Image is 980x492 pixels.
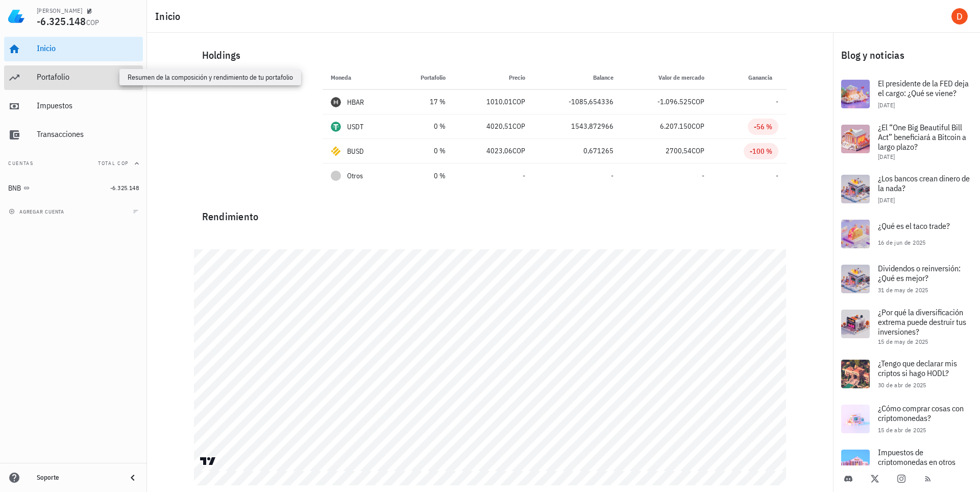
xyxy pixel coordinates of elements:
div: Transacciones [37,129,139,139]
a: Charting by TradingView [199,456,217,466]
span: - [611,171,614,180]
div: Blog y noticias [833,39,980,72]
a: ¿El “One Big Beautiful Bill Act” beneficiará a Bitcoin a largo plazo? [DATE] [833,116,980,167]
button: agregar cuenta [6,206,69,217]
th: Valor de mercado [622,65,713,90]
th: Precio [454,65,533,90]
span: ¿Tengo que declarar mis criptos si hago HODL? [878,358,957,378]
div: avatar [951,8,968,25]
span: - [776,171,778,180]
span: - [702,171,704,180]
div: Portafolio [37,72,139,82]
div: USDT [347,122,364,132]
span: COP [692,146,704,155]
th: Portafolio [395,65,454,90]
a: El presidente de la FED deja el cargo: ¿Qué se viene? [DATE] [833,72,980,116]
a: Inicio [4,37,143,61]
span: [DATE] [878,101,895,109]
div: [PERSON_NAME] [37,7,82,15]
div: HBAR [347,97,364,107]
span: COP [692,122,704,131]
div: HBAR-icon [331,97,341,107]
div: -56 % [754,122,772,132]
a: BNB -6.325.148 [4,176,143,200]
span: -1.096.525 [657,97,692,106]
div: Rendimiento [194,200,787,225]
span: 30 de abr de 2025 [878,381,926,389]
button: CuentasTotal COP [4,151,143,176]
th: Moneda [323,65,395,90]
a: ¿Los bancos crean dinero de la nada? [DATE] [833,167,980,212]
span: Otros [347,171,363,181]
a: Impuestos [4,94,143,119]
img: LedgiFi [8,8,24,25]
div: 0 % [403,146,446,156]
span: 15 de may de 2025 [878,338,928,345]
div: Inicio [37,43,139,53]
a: ¿Cómo comprar cosas con criptomonedas? 15 de abr de 2025 [833,396,980,441]
span: ¿El “One Big Beautiful Bill Act” beneficiará a Bitcoin a largo plazo? [878,122,966,152]
span: ¿Cómo comprar cosas con criptomonedas? [878,403,964,423]
div: Holdings [194,39,787,72]
span: [DATE] [878,153,895,160]
div: 0,671265 [542,146,614,156]
span: - [776,97,778,106]
span: 1010,01 [486,97,512,106]
div: -1085,654336 [542,97,614,107]
div: BNB [8,184,21,193]
div: 1543,872966 [542,121,614,132]
span: COP [512,122,525,131]
span: agregar cuenta [11,208,64,215]
span: 4023,06 [486,146,512,155]
div: -100 % [750,146,772,156]
a: Dividendos o reinversión: ¿Qué es mejor? 31 de may de 2025 [833,256,980,301]
span: ¿Qué es el taco trade? [878,221,950,231]
div: 17 % [403,97,446,107]
span: COP [86,18,100,27]
span: COP [512,146,525,155]
div: Soporte [37,474,118,482]
span: 6.207.150 [660,122,692,131]
span: -6.325.148 [37,14,86,28]
span: Dividendos o reinversión: ¿Qué es mejor? [878,263,961,283]
a: ¿Qué es el taco trade? 16 de jun de 2025 [833,212,980,256]
a: Impuestos de criptomonedas en otros países [833,441,980,491]
div: USDT-icon [331,122,341,132]
div: BUSD-icon [331,146,341,156]
span: 31 de may de 2025 [878,286,928,294]
a: ¿Tengo que declarar mis criptos si hago HODL? 30 de abr de 2025 [833,352,980,396]
span: ¿Por qué la diversificación extrema puede destruir tus inversiones? [878,307,966,337]
span: - [523,171,525,180]
div: BUSD [347,146,364,156]
a: Portafolio [4,65,143,90]
a: Transacciones [4,123,143,147]
span: Impuestos de criptomonedas en otros países [878,447,955,477]
span: 4020,51 [486,122,512,131]
span: COP [692,97,704,106]
div: Impuestos [37,101,139,110]
h1: Inicio [155,8,185,25]
span: El presidente de la FED deja el cargo: ¿Qué se viene? [878,78,969,98]
span: [DATE] [878,196,895,204]
span: -6.325.148 [110,184,139,192]
span: 15 de abr de 2025 [878,426,926,434]
span: 2700,54 [666,146,692,155]
div: 0 % [403,121,446,132]
th: Balance [533,65,622,90]
span: 16 de jun de 2025 [878,239,926,246]
a: ¿Por qué la diversificación extrema puede destruir tus inversiones? 15 de may de 2025 [833,301,980,352]
div: 0 % [403,171,446,181]
span: COP [512,97,525,106]
span: Total COP [98,160,129,167]
span: ¿Los bancos crean dinero de la nada? [878,173,970,193]
span: Ganancia [748,74,778,81]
